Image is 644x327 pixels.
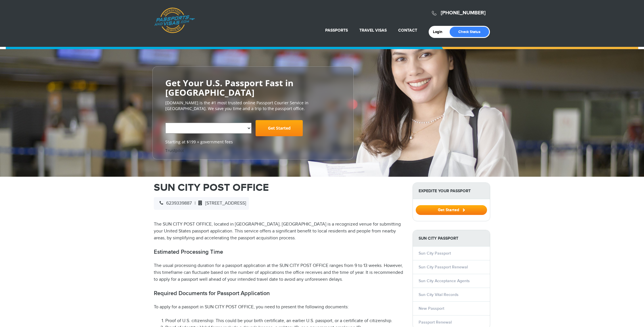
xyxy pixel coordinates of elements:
a: [PHONE_NUMBER] [441,10,486,16]
a: Passports & [DOMAIN_NAME] [154,7,195,33]
h1: SUN CITY POST OFFICE [154,182,404,193]
h2: Required Documents for Passport Application [154,290,404,297]
a: Login [433,30,446,34]
a: Contact [398,28,417,33]
button: Get Started [416,205,487,215]
span: 6239339887 [157,201,192,206]
p: To apply for a passport in SUN CITY POST OFFICE, you need to present the following documents: [154,304,404,311]
div: | [154,197,249,210]
a: Sun City Passport [419,251,451,256]
a: Sun City Acceptance Agents [419,278,470,283]
h2: Estimated Processing Time [154,249,404,255]
a: Travel Visas [359,28,387,33]
p: [DOMAIN_NAME] is the #1 most trusted online Passport Courier Service in [GEOGRAPHIC_DATA]. We sav... [165,100,341,111]
strong: Sun City Passport [413,230,490,247]
a: Trustpilot [165,148,184,153]
li: Proof of U.S. citizenship: This could be your birth certificate, an earlier U.S. passport, or a c... [165,318,404,324]
p: The SUN CITY POST OFFICE, located in [GEOGRAPHIC_DATA], [GEOGRAPHIC_DATA] is a recognized venue f... [154,221,404,242]
h2: Get Your U.S. Passport Fast in [GEOGRAPHIC_DATA] [165,78,341,97]
a: Get Started [416,207,487,212]
p: The usual processing duration for a passport application at the SUN CITY POST OFFICE ranges from ... [154,262,404,283]
a: Sun City Passport Renewal [419,265,468,270]
a: Passport Renewal [419,320,452,325]
a: Sun City Vital Records [419,292,459,297]
a: Check Status [450,27,489,37]
strong: Expedite Your Passport [413,183,490,199]
a: New Passport [419,306,444,311]
span: [STREET_ADDRESS] [195,201,246,206]
a: Passports [325,28,348,33]
span: Starting at $199 + government fees [165,139,341,145]
a: Get Started [256,120,303,136]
